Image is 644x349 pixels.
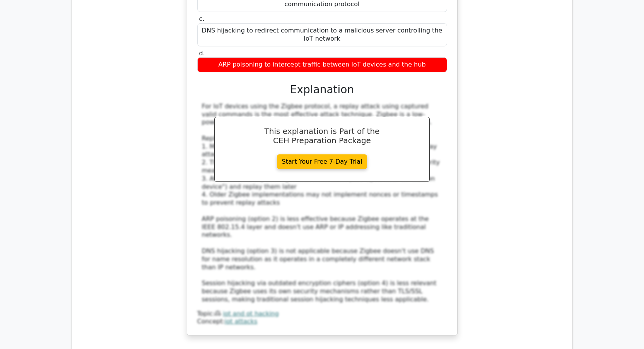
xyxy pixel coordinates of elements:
a: iot and ot hacking [223,310,279,317]
div: ARP poisoning to intercept traffic between IoT devices and the hub [197,57,447,72]
div: For IoT devices using the Zigbee protocol, a replay attack using captured valid commands is the m... [202,103,442,304]
div: DNS hijacking to redirect communication to a malicious server controlling the IoT network [197,23,447,46]
span: d. [199,50,205,57]
a: Start Your Free 7-Day Trial [277,154,367,169]
a: iot attacks [225,318,257,325]
div: Concept: [197,318,447,326]
div: Topic: [197,310,447,318]
span: c. [199,15,205,22]
h3: Explanation [202,83,442,96]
